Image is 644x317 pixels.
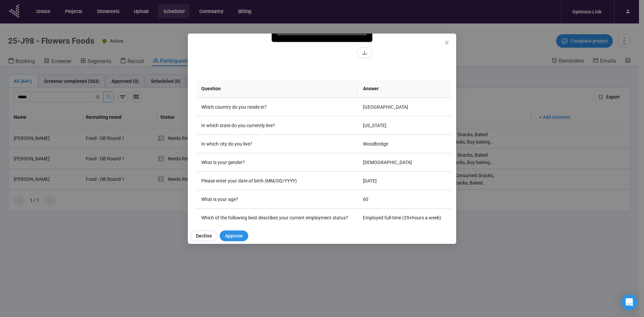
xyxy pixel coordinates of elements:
span: download [362,50,367,55]
button: Decline [191,230,217,241]
td: [DATE] [358,172,451,190]
th: Answer [358,80,451,98]
td: [GEOGRAPHIC_DATA] [358,98,451,116]
button: Close [443,39,450,47]
td: In which state do you currently live? [196,116,358,135]
td: 60 [358,190,451,209]
td: [US_STATE] [358,116,451,135]
td: What is your age? [196,190,358,209]
td: Woodbridge [358,135,451,153]
span: close [444,40,449,45]
td: Which of the following best describes your current employment status? [196,209,358,227]
td: [DEMOGRAPHIC_DATA] [358,153,451,172]
td: Employed full-time (35+hours a week) [358,209,451,227]
span: Decline [196,232,212,240]
button: download [357,47,372,58]
td: Which country do you reside in? [196,98,358,116]
th: Question [196,80,358,98]
td: Please enter your date of birth (MM/DD/YYYY) [196,172,358,190]
button: Approve [220,230,248,241]
td: In which city do you live? [196,135,358,153]
div: Open Intercom Messenger [621,294,637,310]
span: Approve [225,232,243,240]
td: What is your gender? [196,153,358,172]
